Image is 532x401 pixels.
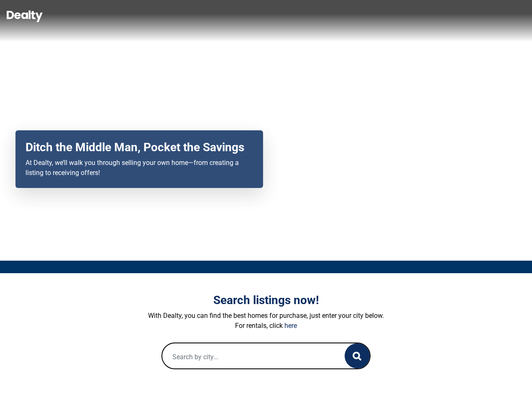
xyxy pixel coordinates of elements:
a: here [284,322,297,330]
h2: Ditch the Middle Man, Pocket the Savings [26,140,253,155]
img: Dealty - Buy, Sell & Rent Homes [7,10,43,22]
p: For rentals, click [34,321,498,331]
input: Search by city... [162,343,328,370]
p: With Dealty, you can find the best homes for purchase, just enter your city below. [34,311,498,321]
iframe: Intercom live chat [504,373,524,393]
h3: Search listings now! [34,293,498,307]
p: At Dealty, we’ll walk you through selling your own home—from creating a listing to receiving offers! [26,158,253,178]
